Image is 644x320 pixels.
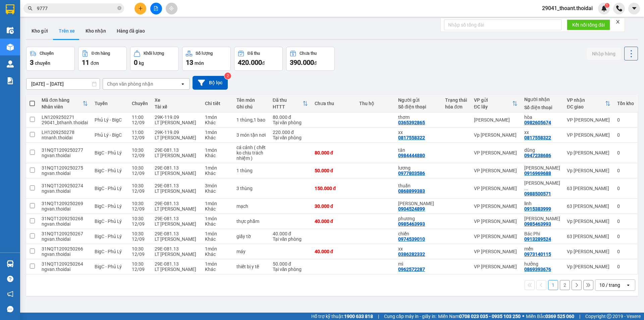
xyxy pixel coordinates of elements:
[26,79,100,89] input: Select a date range.
[273,97,303,103] div: Đã thu
[474,104,512,109] div: ĐC lấy
[617,117,634,123] div: 0
[617,101,634,106] div: Tồn kho
[195,60,204,66] span: món
[524,97,560,102] div: Người nhận
[315,186,353,191] div: 150.000 đ
[155,267,198,272] div: LT [PERSON_NAME]
[132,246,148,252] div: 10:30
[42,231,88,236] div: 31NQT1209250267
[236,203,266,209] div: mạch
[524,201,560,206] div: linh
[567,219,610,224] div: Vp [PERSON_NAME]
[155,147,198,153] div: 29E-081.13
[311,313,373,320] span: Hỗ trợ kỹ thuật:
[617,168,634,173] div: 0
[398,171,425,176] div: 0977803586
[117,6,121,10] span: close-circle
[238,58,262,66] span: 420.000
[132,153,148,158] div: 12/09
[132,165,148,171] div: 10:30
[524,267,551,272] div: 0869393676
[42,130,88,135] div: LH1209250278
[95,186,122,191] span: BigC - Phủ Lý
[155,221,198,227] div: LT [PERSON_NAME]
[224,73,231,79] sup: 2
[315,150,353,155] div: 80.000 đ
[42,261,88,267] div: 31NQT1209250264
[42,104,83,109] div: Nhân viên
[132,252,148,257] div: 12/09
[37,5,116,12] input: Tìm tên, số ĐT hoặc mã đơn
[617,186,634,191] div: 0
[524,246,560,252] div: mến
[617,150,634,155] div: 0
[35,60,50,66] span: chuyến
[7,291,13,297] span: notification
[315,203,353,209] div: 30.000 đ
[132,147,148,153] div: 10:30
[548,280,558,290] button: 1
[273,104,303,109] div: HTTT
[42,221,88,227] div: ngvan.thoidai
[205,101,230,106] div: Chi tiết
[144,51,164,56] div: Khối lượng
[248,51,260,56] div: Đã thu
[95,264,122,269] span: BigC - Phủ Lý
[155,165,198,171] div: 29E-081.13
[601,5,607,11] img: icon-new-feature
[155,104,198,109] div: Tài xế
[117,5,121,12] span: close-circle
[7,77,14,84] img: solution-icon
[567,203,610,209] div: 63 [PERSON_NAME]
[398,135,425,140] div: 0817558322
[155,135,198,140] div: LT [PERSON_NAME]
[236,117,266,123] div: 1 thùng,1 bao
[262,60,265,66] span: đ
[30,58,34,66] span: 3
[626,282,631,288] svg: open
[315,168,353,173] div: 50.000 đ
[42,120,88,125] div: 29041_bthanh.thoidai
[169,6,174,11] span: aim
[474,117,518,123] div: [PERSON_NAME]
[398,153,425,158] div: 0984444880
[155,231,198,236] div: 29E-081.13
[236,97,266,103] div: Tên món
[617,203,634,209] div: 0
[205,120,230,125] div: Khác
[474,203,518,209] div: VP [PERSON_NAME]
[315,219,353,224] div: 40.000 đ
[26,23,53,39] button: Kho gửi
[474,234,518,239] div: VP [PERSON_NAME]
[80,23,111,39] button: Kho nhận
[132,115,148,120] div: 11:00
[398,261,438,267] div: mì
[28,6,33,11] span: search
[95,249,122,254] span: BigC - Phủ Lý
[524,206,551,212] div: 0915383999
[42,165,88,171] div: 31NQT1209250275
[567,19,610,30] button: Kết nối tổng đài
[398,130,438,135] div: xx
[273,231,308,236] div: 40.000 đ
[563,95,614,112] th: Toggle SortBy
[26,47,75,71] button: Chuyến3chuyến
[398,267,425,272] div: 0962572287
[182,47,231,71] button: Số lượng13món
[444,19,561,30] input: Nhập số tổng đài
[398,147,438,153] div: tân
[154,6,158,11] span: file-add
[616,5,622,11] img: phone-icon
[132,183,148,188] div: 10:30
[82,58,89,66] span: 11
[132,231,148,236] div: 10:30
[38,95,91,112] th: Toggle SortBy
[524,231,560,236] div: Bác Phi
[398,231,438,236] div: chiến
[398,221,425,227] div: 0985463993
[545,314,574,319] strong: 0369 525 060
[155,206,198,212] div: LT [PERSON_NAME]
[524,130,560,135] div: xx
[273,261,308,267] div: 50.000 đ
